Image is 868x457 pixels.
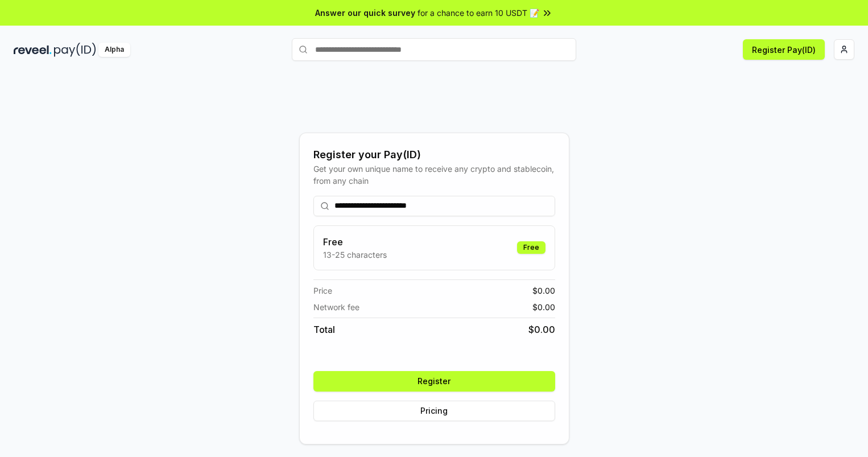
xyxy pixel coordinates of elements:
[313,301,359,313] span: Network fee
[532,301,555,313] span: $ 0.00
[313,371,555,392] button: Register
[313,323,335,336] span: Total
[54,43,96,57] img: pay_id
[313,285,332,297] span: Price
[418,7,539,19] span: for a chance to earn 10 USDT 📝
[313,163,555,187] div: Get your own unique name to receive any crypto and stablecoin, from any chain
[14,43,52,57] img: reveel_dark
[517,241,545,254] div: Free
[323,235,387,249] h3: Free
[743,39,825,60] button: Register Pay(ID)
[528,323,555,336] span: $ 0.00
[98,43,130,57] div: Alpha
[315,7,415,19] span: Answer our quick survey
[313,401,555,421] button: Pricing
[532,285,555,297] span: $ 0.00
[323,249,387,261] p: 13-25 characters
[313,147,555,163] div: Register your Pay(ID)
